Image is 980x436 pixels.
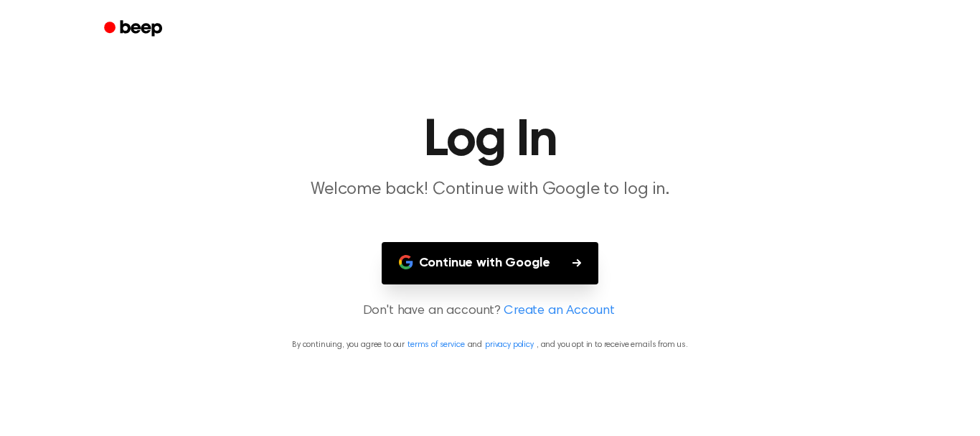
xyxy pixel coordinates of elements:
[123,115,857,167] h1: Log In
[485,340,534,349] a: privacy policy
[17,338,963,351] p: By continuing, you agree to our and , and you opt in to receive emails from us.
[407,340,464,349] a: terms of service
[215,178,765,202] p: Welcome back! Continue with Google to log in.
[17,302,963,321] p: Don't have an account?
[94,15,175,43] a: Beep
[382,242,599,284] button: Continue with Google
[504,302,614,321] a: Create an Account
